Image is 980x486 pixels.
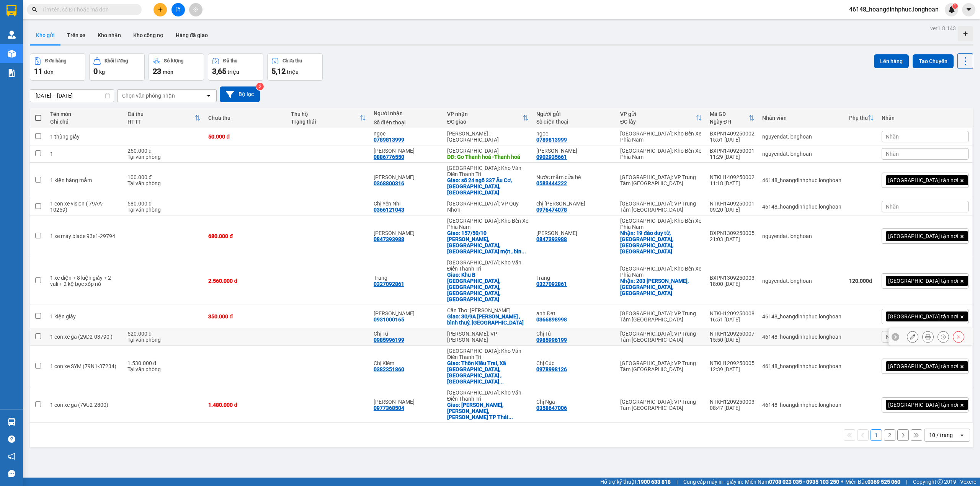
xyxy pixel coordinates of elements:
[93,67,98,76] span: 0
[111,15,133,23] span: [DATE]
[447,154,529,160] div: DĐ: Go Thanh hoá -Thanh hoá
[50,201,120,213] div: 1 con xe vision ( 79AA-10259)
[374,154,404,160] div: 0886776550
[536,331,612,337] div: Chị Tú
[127,366,201,372] div: Tại văn phòng
[521,248,526,254] span: ...
[710,130,755,137] div: BXPN1409250002
[676,478,678,486] span: |
[907,331,918,342] div: Sửa đơn hàng
[710,360,755,366] div: NTKH1209250005
[170,26,214,44] button: Hàng đã giao
[50,313,120,320] div: 1 kiện giấy
[127,360,201,366] div: 1.530.000 đ
[3,57,80,78] span: Mã đơn: NTKH1209250008
[283,58,302,64] div: Chưa thu
[34,67,42,76] span: 11
[536,310,612,316] div: anh Đạt
[443,108,532,128] th: Toggle SortBy
[536,130,612,137] div: ngọc
[374,230,439,236] div: lê tiến sĩ
[163,69,173,75] span: món
[271,67,286,76] span: 5,12
[536,360,612,366] div: Chị Cúc
[447,177,529,196] div: Giao: số 24 ngõ 337 Âu Cơ, Tây Hồ, Hà Nội
[8,418,16,426] img: warehouse-icon
[287,69,299,75] span: triệu
[30,3,131,14] strong: PHIẾU DÁN LÊN HÀNG
[8,453,15,460] span: notification
[965,6,972,13] span: caret-down
[59,26,106,54] span: CÔNG TY TNHH CHUYỂN PHÁT NHANH BẢO AN
[938,479,943,484] span: copyright
[374,207,404,213] div: 0366121043
[50,134,120,140] div: 1 thùng giấy
[762,278,841,284] div: nguyendat.longhoan
[620,119,696,125] div: ĐC lấy
[208,134,283,140] div: 50.000 đ
[50,151,120,157] div: 1
[99,69,105,75] span: kg
[710,230,755,236] div: BXPN1309250005
[50,177,120,183] div: 1 kiện hàng mắm
[536,230,612,236] div: lê tiến sĩ
[171,3,185,16] button: file-add
[8,50,16,58] img: warehouse-icon
[27,15,133,23] span: Ngày in phiếu: 16:23 ngày
[536,366,567,372] div: 0978998126
[193,7,198,12] span: aim
[536,148,612,154] div: anh minh
[447,331,529,343] div: [PERSON_NAME]: VP [PERSON_NAME]
[620,360,702,372] div: [GEOGRAPHIC_DATA]: VP Trung Tâm [GEOGRAPHIC_DATA]
[374,360,439,366] div: Chị Kiểm
[32,7,37,12] span: search
[127,201,201,207] div: 580.000 đ
[745,478,839,486] span: Miền Nam
[374,110,439,116] div: Người nhận
[499,378,504,385] span: ...
[61,26,91,44] button: Trên xe
[227,69,239,75] span: triệu
[959,432,965,438] svg: open
[447,218,529,230] div: [GEOGRAPHIC_DATA]: Kho Bến Xe Phía Nam
[127,337,201,343] div: Tại văn phòng
[3,33,58,46] span: [PHONE_NUMBER]
[536,154,567,160] div: 0902935661
[374,201,439,207] div: Chị Yến Nhi
[954,3,956,9] span: 1
[620,278,702,296] div: Nhận: 203 hoàng văn thụ, Phường Vạn Thắng, Nha Trang
[508,414,513,420] span: ...
[208,402,283,408] div: 1.480.000 đ
[124,108,204,128] th: Toggle SortBy
[906,478,907,486] span: |
[620,111,696,117] div: VP gửi
[536,337,567,343] div: 0985996199
[206,93,212,99] svg: open
[958,26,973,41] div: Tạo kho hàng mới
[762,313,841,320] div: 46148_hoangdinhphuc.longhoan
[374,148,439,154] div: Anh Hổ
[536,201,612,207] div: chị Nga
[536,207,567,213] div: 0976474078
[710,154,755,160] div: 11:29 [DATE]
[447,272,529,302] div: Giao: Khu B Đại học Mỏ Địa Chất, Cổ Nhuế, Bắc Từ Liêm, Hà Nội
[845,108,878,128] th: Toggle SortBy
[164,58,183,64] div: Số lượng
[374,331,439,337] div: Chị Tú
[8,435,15,443] span: question-circle
[107,36,155,43] span: 0109597835
[616,108,706,128] th: Toggle SortBy
[710,366,755,372] div: 12:39 [DATE]
[127,26,170,44] button: Kho công nợ
[620,266,702,278] div: [GEOGRAPHIC_DATA]: Kho Bến Xe Phía Nam
[886,204,899,210] span: Nhãn
[710,399,755,405] div: NTKH1209250003
[886,334,899,340] span: Nhãn
[929,431,953,439] div: 10 / trang
[710,180,755,186] div: 11:18 [DATE]
[374,180,404,186] div: 0368800316
[710,111,748,117] div: Mã GD
[256,83,264,90] sup: 2
[536,111,612,117] div: Người gửi
[42,5,132,14] input: Tìm tên, số ĐT hoặc mã đơn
